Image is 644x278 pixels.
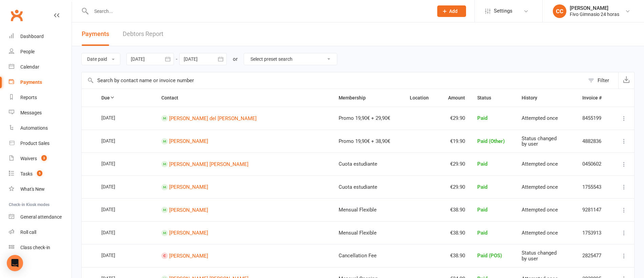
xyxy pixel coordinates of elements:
span: Attempted once [522,161,558,167]
div: Roll call [20,229,36,235]
a: [PERSON_NAME] [169,207,208,213]
td: 8455199 [576,107,611,130]
span: Paid [477,184,487,190]
th: Amount [439,89,471,107]
td: €19.90 [439,130,471,153]
div: Automations [20,125,48,131]
div: [DATE] [101,181,133,192]
div: [DATE] [101,227,133,238]
div: [DATE] [101,158,133,169]
div: Class check-in [20,245,50,250]
th: Membership [333,89,404,107]
div: Tasks [20,171,33,177]
a: [PERSON_NAME] [169,138,208,144]
span: Settings [494,3,512,19]
a: [PERSON_NAME] [169,230,208,236]
span: Promo 19,90€ + 38,90€ [339,138,390,144]
a: [PERSON_NAME] [169,253,208,259]
div: General attendance [20,214,62,220]
a: Waivers 3 [9,151,72,166]
span: Attempted once [522,184,558,190]
div: Dashboard [20,34,44,39]
span: Paid (Other) [477,138,505,144]
a: Dashboard [9,29,72,44]
span: Mensual Flexible [339,230,377,236]
a: Roll call [9,225,72,240]
div: What's New [20,186,45,192]
div: Filter [598,76,609,85]
div: [DATE] [101,250,133,260]
th: Contact [155,89,333,107]
div: CC [553,4,566,18]
a: Calendar [9,59,72,75]
button: Filter [585,72,618,89]
span: Payments [82,30,109,37]
a: Messages [9,105,72,121]
div: [DATE] [101,135,133,146]
a: People [9,44,72,59]
td: 1753913 [576,221,611,244]
div: Waivers [20,156,37,161]
span: Paid [477,115,487,121]
span: Mensual Flexible [339,207,377,213]
span: Status changed by user [522,250,557,262]
a: [PERSON_NAME] del [PERSON_NAME] [169,115,257,121]
span: 5 [37,170,42,176]
a: Debtors Report [123,22,163,46]
span: Promo 19,90€ + 29,90€ [339,115,390,121]
div: [PERSON_NAME] [570,5,619,11]
div: Messages [20,110,42,115]
input: Search by contact name or invoice number [82,72,585,89]
div: Reports [20,95,37,100]
input: Search... [89,6,428,16]
td: 1755543 [576,175,611,199]
td: €29.90 [439,152,471,175]
a: [PERSON_NAME] [PERSON_NAME] [169,161,248,167]
button: Add [437,5,466,17]
a: Reports [9,90,72,105]
a: Payments [9,75,72,90]
div: Calendar [20,64,39,70]
span: Attempted once [522,207,558,213]
span: Paid (POS) [477,253,502,259]
th: Status [471,89,516,107]
div: or [233,55,238,63]
span: Cancellation Fee [339,253,377,259]
div: Fivo Gimnasio 24 horas [570,11,619,17]
span: Add [449,8,458,14]
span: Paid [477,230,487,236]
span: Attempted once [522,115,558,121]
a: Class kiosk mode [9,240,72,255]
span: 3 [41,155,47,161]
a: Clubworx [8,7,25,24]
div: [DATE] [101,204,133,215]
div: Open Intercom Messenger [7,255,23,271]
th: History [516,89,576,107]
span: Paid [477,161,487,167]
th: Due [95,89,155,107]
div: [DATE] [101,112,133,123]
td: €38.90 [439,221,471,244]
a: Product Sales [9,136,72,151]
span: Paid [477,207,487,213]
a: What's New [9,182,72,197]
span: Status changed by user [522,135,557,147]
span: Cuota estudiante [339,184,377,190]
a: Tasks 5 [9,166,72,182]
td: 2825477 [576,244,611,267]
td: €38.90 [439,244,471,267]
td: 9281147 [576,198,611,221]
div: Product Sales [20,141,49,146]
th: Location [404,89,439,107]
button: Payments [82,22,109,46]
td: 0450602 [576,152,611,175]
span: Cuota estudiante [339,161,377,167]
td: 4882836 [576,130,611,153]
a: Automations [9,121,72,136]
div: People [20,49,35,54]
td: €29.90 [439,175,471,199]
a: [PERSON_NAME] [169,184,208,190]
td: €29.90 [439,107,471,130]
a: General attendance kiosk mode [9,209,72,225]
th: Invoice # [576,89,611,107]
